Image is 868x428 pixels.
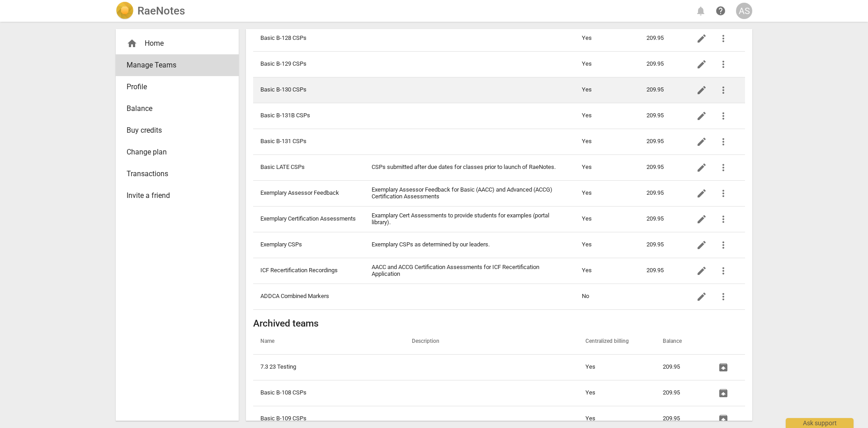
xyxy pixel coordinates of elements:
div: Home [127,38,221,49]
td: Yes [575,180,639,206]
span: edit [696,265,707,276]
td: Basic B-130 CSPs [253,77,364,103]
span: more_vert [718,33,729,44]
td: Exemplary CSPs as determined by our leaders. [364,232,575,258]
td: Yes [575,77,639,103]
td: Basic B-128 CSPs [253,25,364,51]
span: Change plan [127,147,221,158]
a: Manage Teams [116,54,239,76]
td: Basic B-131 CSPs [253,129,364,154]
td: 209.95 [639,103,684,129]
td: 209.95 [639,77,684,103]
span: edit [696,214,707,225]
td: Exemplary CSPs [253,232,364,258]
span: edit [696,136,707,147]
span: edit [696,188,707,199]
span: more_vert [718,85,729,96]
td: 7.3 23 Testing [253,354,405,380]
td: Yes [575,51,639,77]
span: more_vert [718,59,729,70]
td: AACC and ACCG Certification Assessments for ICF Recertification Application [364,258,575,284]
span: Profile [127,82,221,92]
span: more_vert [718,111,729,121]
td: Basic B-108 CSPs [253,380,405,406]
td: Yes [575,129,639,154]
span: edit [696,111,707,121]
a: Help [712,3,729,19]
span: help [715,5,726,16]
span: Name [260,338,285,345]
span: Description [412,338,450,345]
span: more_vert [718,240,729,250]
td: No [575,284,639,309]
button: AS [736,3,752,19]
span: edit [696,33,707,44]
span: unarchive [718,362,729,373]
td: 209.95 [639,129,684,154]
td: 209.95 [639,258,684,284]
span: more_vert [718,162,729,173]
td: ADDCA Combined Markers [253,284,364,309]
td: Yes [575,154,639,180]
td: 209.95 [639,25,684,51]
div: Home [116,33,239,54]
td: Yes [575,258,639,284]
td: Yes [578,380,656,406]
td: Exemplary Assessor Feedback for Basic (AACC) and Advanced (ACCG) Certification Assessments [364,180,575,206]
td: Yes [575,25,639,51]
span: Centralized billing [585,338,640,345]
span: more_vert [718,265,729,276]
span: Balance [127,103,221,114]
h2: RaeNotes [137,5,185,17]
a: LogoRaeNotes [116,2,185,20]
td: ICF Recertification Recordings [253,258,364,284]
span: edit [696,162,707,173]
td: Exemplary Assessor Feedback [253,180,364,206]
td: Yes [575,232,639,258]
span: edit [696,240,707,250]
div: Ask support [786,418,854,428]
span: more_vert [718,188,729,199]
span: home [127,38,137,49]
a: Buy credits [116,120,239,141]
a: Profile [116,76,239,98]
td: Examplary Cert Assessments to provide students for examples (portal library). [364,206,575,232]
td: 209.95 [639,51,684,77]
span: unarchive [718,414,729,424]
span: edit [696,85,707,96]
h2: Archived teams [253,318,745,329]
span: more_vert [718,291,729,302]
td: Yes [575,206,639,232]
td: CSPs submitted after due dates for classes prior to launch of RaeNotes. [364,154,575,180]
span: unarchive [718,388,729,399]
span: edit [696,291,707,302]
span: Buy credits [127,125,221,136]
td: Yes [575,103,639,129]
td: Yes [578,354,656,380]
td: 209.95 [639,206,684,232]
td: Exemplary Certification Assessments [253,206,364,232]
td: 209.95 [656,380,705,406]
img: Logo [116,2,134,20]
td: 209.95 [639,232,684,258]
span: Manage Teams [127,60,221,71]
span: more_vert [718,214,729,225]
td: 209.95 [656,354,705,380]
span: Invite a friend [127,190,221,201]
span: Transactions [127,168,221,179]
span: edit [696,59,707,70]
td: Basic B-129 CSPs [253,51,364,77]
a: Transactions [116,163,239,185]
span: Balance [663,338,693,345]
span: more_vert [718,136,729,147]
td: Basic B-131B CSPs [253,103,364,129]
td: 209.95 [639,180,684,206]
td: 209.95 [639,154,684,180]
a: Change plan [116,141,239,163]
td: Basic LATE CSPs [253,154,364,180]
a: Balance [116,98,239,120]
a: Invite a friend [116,185,239,207]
